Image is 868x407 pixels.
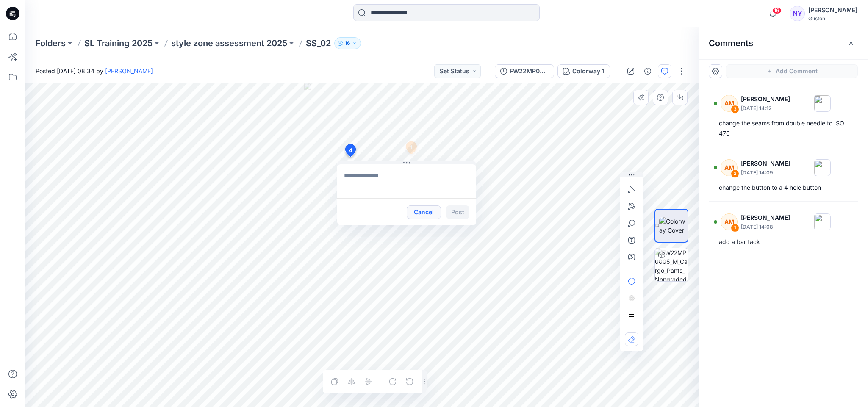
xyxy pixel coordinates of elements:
div: Colorway 1 [572,66,605,76]
h2: Comments [709,38,753,48]
div: 3 [731,105,739,114]
a: SL Training 2025 [84,37,153,49]
div: NY [790,6,805,21]
a: Folders [36,37,66,49]
div: AM [721,95,738,112]
div: add a bar tack [719,237,848,247]
p: [PERSON_NAME] [741,213,790,223]
div: FW22MP0005_M_Cargo_Pants_Nongraded [510,66,549,76]
button: 16 [334,37,361,49]
a: style zone assessment 2025 [171,37,287,49]
div: AM [721,159,738,176]
img: Colorway Cover [659,217,688,235]
img: FW22MP0005_M_Cargo_Pants_Nongraded Colorway 1 [655,248,688,281]
p: 16 [345,39,350,48]
div: 1 [731,224,739,232]
button: Colorway 1 [557,64,610,78]
span: 16 [772,7,782,14]
div: change the button to a 4 hole button [719,183,848,193]
p: [PERSON_NAME] [741,94,790,104]
p: SS_02 [306,37,331,49]
p: [DATE] 14:09 [741,169,790,177]
span: 4 [349,147,352,154]
p: [PERSON_NAME] [741,158,790,169]
p: [DATE] 14:12 [741,104,790,113]
span: Posted [DATE] 08:34 by [36,66,153,75]
button: Details [641,64,654,78]
div: AM [721,213,738,230]
button: FW22MP0005_M_Cargo_Pants_Nongraded [495,64,554,78]
p: [DATE] 14:08 [741,223,790,231]
a: [PERSON_NAME] [105,67,153,75]
div: Guston [808,15,857,22]
button: Cancel [407,205,441,219]
div: change the seams from double needle to ISO 470 [719,118,848,138]
button: Add Comment [726,64,858,78]
div: [PERSON_NAME] [808,5,857,15]
div: 2 [731,169,739,178]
